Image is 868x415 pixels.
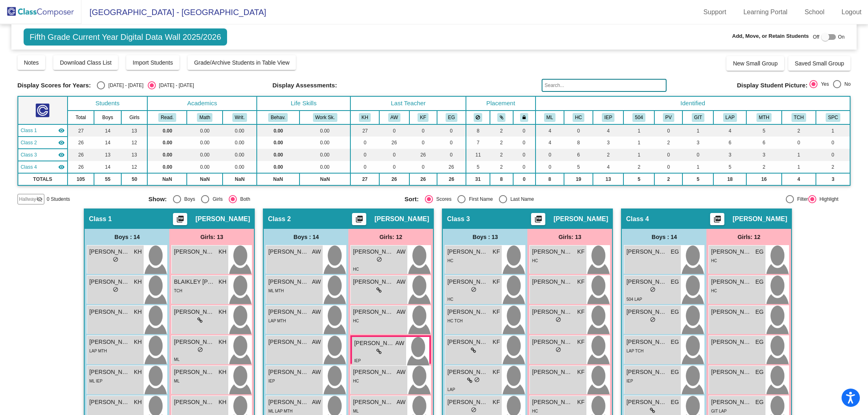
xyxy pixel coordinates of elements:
span: [PERSON_NAME] [174,248,214,256]
span: Off [813,33,820,41]
td: 0.00 [187,124,223,137]
th: Life Skills [257,96,350,111]
td: 31 [466,173,490,185]
button: Read. [158,113,176,122]
td: 0 [654,161,682,173]
td: 0.00 [300,124,351,137]
td: 2 [654,137,682,149]
td: 6 [746,137,782,149]
span: KH [219,278,226,286]
th: Identified [536,96,851,111]
div: Girls: 12 [348,229,433,245]
td: 26 [409,149,437,161]
span: HC [447,259,453,263]
td: 8 [564,137,593,149]
button: Behav. [268,113,288,122]
td: 1 [623,124,654,137]
td: 8 [466,124,490,137]
span: Display Assessments: [272,82,337,89]
span: [PERSON_NAME] [353,248,394,256]
mat-icon: visibility [58,164,65,170]
td: 0 [536,161,564,173]
td: NaN [257,173,300,185]
button: Download Class List [53,55,118,70]
td: 8 [490,173,513,185]
div: Filter [794,196,808,203]
div: Boys : 14 [622,229,706,245]
button: KF [418,113,429,122]
th: Speech Only [816,111,850,124]
span: [GEOGRAPHIC_DATA] - [GEOGRAPHIC_DATA] [81,6,266,19]
th: Alyssa Wachtveitl [379,111,409,124]
td: Kara Hope - No Class Name [18,124,68,137]
th: Total [68,111,94,124]
th: Girls [121,111,147,124]
td: 5 [466,161,490,173]
button: Print Students Details [352,213,366,225]
mat-radio-group: Select an option [404,195,654,203]
td: 4 [713,124,746,137]
th: Emily Getta [437,111,466,124]
td: NaN [187,173,223,185]
button: MTH [756,113,772,122]
span: Add, Move, or Retain Students [732,32,809,40]
td: 0 [682,149,713,161]
span: New Small Group [733,60,778,67]
button: Grade/Archive Students in Table View [188,55,296,70]
th: Intervention Team Watchlist [682,111,713,124]
td: 0.00 [300,137,351,149]
span: TCH [174,289,182,293]
td: 0.00 [147,149,187,161]
td: 3 [816,173,850,185]
td: 0 [816,149,850,161]
button: PV [663,113,674,122]
button: Print Students Details [531,213,545,225]
th: Last Teacher [350,96,466,111]
th: Keep with teacher [513,111,536,124]
td: 19 [564,173,593,185]
span: do_not_disturb_alt [113,287,118,292]
div: Boys : 13 [443,229,527,245]
span: KF [493,278,500,286]
td: 0 [513,124,536,137]
td: 0.00 [223,124,257,137]
div: Boys [181,196,195,203]
td: Kymm Faubus - No Class Name [18,149,68,161]
span: KH [219,248,226,256]
span: do_not_disturb_alt [650,287,656,292]
td: 8 [536,173,564,185]
span: Class 3 [21,151,37,159]
button: Notes [17,55,46,70]
button: KH [359,113,370,122]
td: 14 [94,124,121,137]
td: NaN [300,173,351,185]
td: 0 [379,124,409,137]
span: Import Students [133,59,173,66]
td: 0 [409,124,437,137]
td: Emily Getta - No Class Name [18,161,68,173]
a: Logout [835,6,868,19]
td: 1 [623,149,654,161]
td: 0.00 [257,124,300,137]
td: 0 [564,124,593,137]
td: 1 [623,137,654,149]
span: Class 1 [21,127,37,134]
td: 18 [713,173,746,185]
td: 14 [94,161,121,173]
td: 0.00 [223,149,257,161]
span: On [838,33,844,41]
td: 2 [490,137,513,149]
mat-icon: picture_as_pdf [533,215,543,226]
button: Import Students [126,55,179,70]
mat-icon: picture_as_pdf [713,215,722,226]
span: [PERSON_NAME] [89,248,130,256]
th: Kara Hope [350,111,379,124]
div: First Name [466,196,493,203]
span: Show: [149,196,167,203]
td: 0.00 [223,137,257,149]
td: 6 [564,149,593,161]
button: EG [446,113,457,122]
td: 55 [94,173,121,185]
td: 27 [350,173,379,185]
td: 2 [816,161,850,173]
